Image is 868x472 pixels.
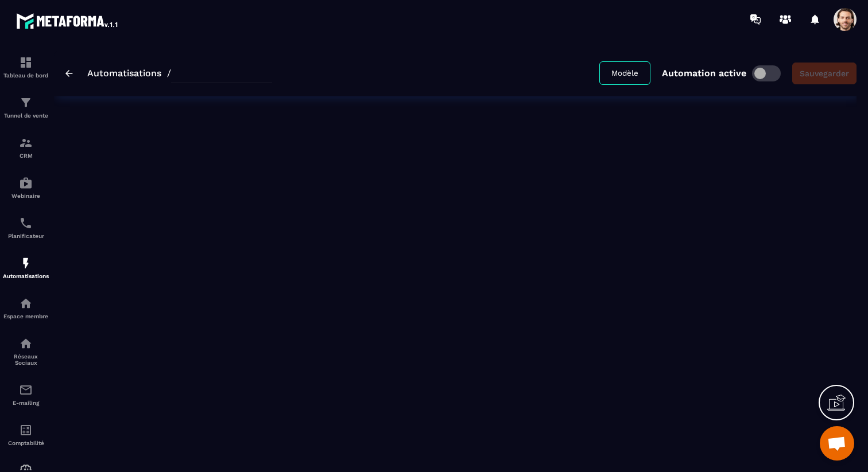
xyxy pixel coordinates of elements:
img: social-network [19,337,33,350]
span: / [167,68,171,79]
a: formationformationCRM [3,127,49,167]
a: automationsautomationsEspace membre [3,288,49,328]
img: arrow [65,70,73,77]
p: Tableau de bord [3,72,49,79]
a: formationformationTableau de bord [3,47,49,87]
img: formation [19,56,33,69]
a: Ouvrir le chat [820,426,854,461]
p: Espace membre [3,313,49,319]
p: Tunnel de vente [3,112,49,119]
img: automations [19,256,33,270]
p: CRM [3,153,49,159]
p: Comptabilité [3,440,49,446]
a: accountantaccountantComptabilité [3,415,49,455]
a: schedulerschedulerPlanificateur [3,208,49,248]
p: Webinaire [3,193,49,199]
img: automations [19,297,33,310]
a: emailemailE-mailing [3,375,49,415]
a: automationsautomationsWebinaire [3,167,49,208]
a: automationsautomationsAutomatisations [3,248,49,288]
p: Réseaux Sociaux [3,353,49,366]
img: accountant [19,423,33,437]
img: logo [16,10,119,31]
img: automations [19,176,33,190]
p: Automatisations [3,273,49,279]
img: formation [19,136,33,150]
a: formationformationTunnel de vente [3,87,49,127]
img: email [19,383,33,397]
img: formation [19,96,33,110]
p: Planificateur [3,233,49,239]
p: E-mailing [3,400,49,406]
a: Automatisations [87,68,161,79]
p: Automation active [662,68,746,79]
a: social-networksocial-networkRéseaux Sociaux [3,328,49,375]
button: Modèle [599,61,650,85]
img: scheduler [19,216,33,230]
